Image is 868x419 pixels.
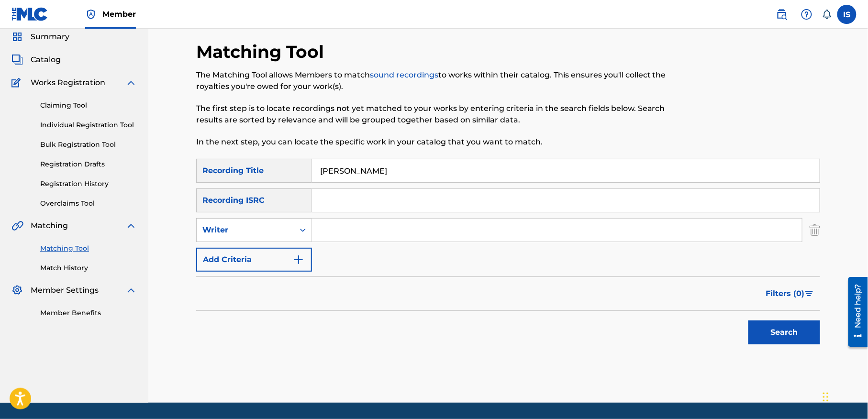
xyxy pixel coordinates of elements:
a: Individual Registration Tool [40,120,137,130]
p: The first step is to locate recordings not yet matched to your works by entering criteria in the ... [196,103,677,126]
a: Matching Tool [40,243,137,254]
img: expand [125,77,137,88]
img: expand [125,285,137,296]
form: Search Form [196,159,820,349]
a: Overclaims Tool [40,198,137,209]
span: Matching [31,220,68,232]
a: Claiming Tool [40,100,137,110]
span: Summary [31,31,69,43]
div: User Menu [837,5,857,24]
span: Works Registration [31,77,105,88]
img: Matching [11,220,23,232]
p: In the next step, you can locate the specific work in your catalog that you want to match. [196,136,677,148]
span: Catalog [31,54,61,66]
img: search [776,9,788,20]
img: Member Settings [11,285,23,296]
a: Member Benefits [40,308,137,318]
img: Summary [11,31,23,43]
div: Widget de chat [820,373,868,419]
iframe: Resource Center [841,273,868,350]
img: 9d2ae6d4665cec9f34b9.svg [293,254,304,265]
button: Search [748,320,820,344]
img: Delete Criterion [810,218,820,242]
span: Member [102,9,136,20]
div: Help [797,5,816,24]
img: filter [805,291,813,297]
button: Filters (0) [760,282,820,306]
h2: Matching Tool [196,41,329,63]
a: Registration History [40,179,137,189]
img: help [801,9,812,20]
div: Notifications [822,10,832,19]
a: Bulk Registration Tool [40,140,137,150]
span: Filters ( 0 ) [766,288,805,299]
a: sound recordings [370,70,438,79]
iframe: Chat Widget [820,373,868,419]
a: Match History [40,263,137,273]
button: Add Criteria [196,248,312,272]
a: Registration Drafts [40,159,137,169]
a: SummarySummary [11,31,69,43]
a: CatalogCatalog [11,54,61,66]
div: Writer [202,224,289,236]
div: Glisser [823,383,829,411]
span: Member Settings [31,285,99,296]
img: MLC Logo [11,7,48,21]
img: Works Registration [11,77,24,88]
p: The Matching Tool allows Members to match to works within their catalog. This ensures you'll coll... [196,69,677,92]
img: expand [125,220,137,232]
img: Catalog [11,54,23,66]
img: Top Rightsholder [85,9,97,20]
a: Public Search [772,5,791,24]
